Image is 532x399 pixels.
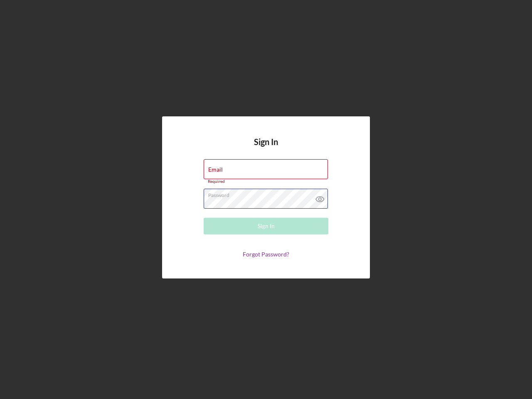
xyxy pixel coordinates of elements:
h4: Sign In [254,137,278,159]
div: Required [204,179,328,184]
a: Forgot Password? [243,251,289,258]
div: Sign In [258,218,275,234]
button: Sign In [204,218,328,234]
label: Email [208,166,223,173]
label: Password [208,189,328,198]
